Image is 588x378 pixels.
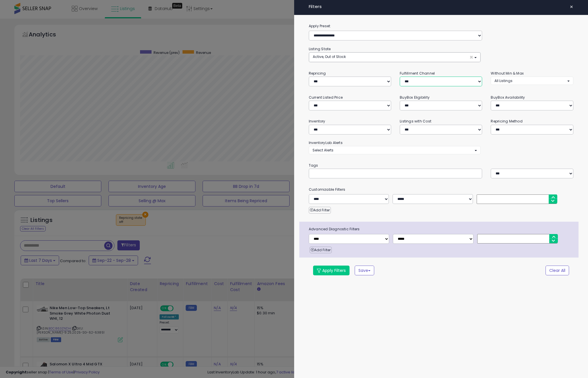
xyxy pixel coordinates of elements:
label: Apply Preset: [304,23,578,29]
small: Repricing [309,71,326,76]
small: BuyBox Availability [491,95,525,100]
small: Inventory [309,119,325,124]
span: Advanced Diagnostic Filters [304,226,579,232]
small: Fulfillment Channel [400,71,435,76]
small: Without Min & Max [491,71,524,76]
span: Active, Out of Stock [313,54,346,59]
button: Active, Out of Stock × [309,52,480,62]
small: Repricing Method [491,119,523,124]
small: Listings with Cost [400,119,431,124]
button: Add Filter [309,207,331,214]
span: All Listings [494,78,513,83]
span: × [469,54,473,60]
small: InventoryLab Alerts [309,140,343,145]
button: All Listings [491,77,573,85]
button: Apply Filters [313,266,350,275]
h4: Filters [309,4,573,9]
span: × [570,3,573,11]
button: Add Filter [310,247,332,254]
small: Customizable Filters [304,186,578,193]
small: BuyBox Eligibility [400,95,430,100]
button: Select Alerts [309,146,481,154]
small: Tags [304,162,578,169]
span: Select Alerts [313,148,333,153]
button: Clear All [546,266,569,275]
button: Save [355,266,374,275]
button: × [567,3,576,11]
small: Current Listed Price [309,95,343,100]
small: Listing State [309,46,331,51]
